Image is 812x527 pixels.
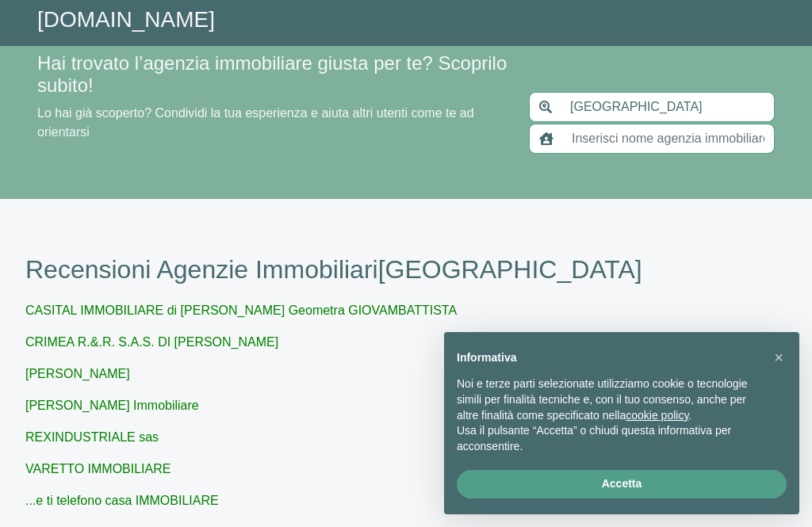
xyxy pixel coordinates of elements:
[25,462,170,475] a: VARETTO IMMOBILIARE
[766,345,791,370] button: Chiudi questa informativa
[457,470,787,498] button: Accetta
[774,349,783,366] span: ×
[25,430,159,444] a: REXINDUSTRIALE sas
[561,92,775,122] input: Inserisci area di ricerca (Comune o Provincia)
[626,409,688,422] a: cookie policy - il link si apre in una nuova scheda
[37,104,510,142] p: Lo hai già scoperto? Condividi la tua esperienza e aiuta altri utenti come te ad orientarsi
[25,399,199,412] a: [PERSON_NAME] Immobiliare
[37,52,510,98] h4: Hai trovato l’agenzia immobiliare giusta per te? Scoprilo subito!
[25,304,457,317] a: CASITAL IMMOBILIARE di [PERSON_NAME] Geometra GIOVAMBATTISTA
[25,494,219,507] a: ...e ti telefono casa IMMOBILIARE
[562,124,775,154] input: Inserisci nome agenzia immobiliare
[25,367,130,380] a: [PERSON_NAME]
[457,351,761,365] h2: Informativa
[457,376,761,423] p: Noi e terze parti selezionate utilizziamo cookie o tecnologie simili per finalità tecniche e, con...
[457,423,761,454] p: Usa il pulsante “Accetta” o chiudi questa informativa per acconsentire.
[25,254,787,285] h1: Recensioni Agenzie Immobiliari [GEOGRAPHIC_DATA]
[25,335,278,349] a: CRIMEA R.&.R. S.A.S. DI [PERSON_NAME]
[37,7,215,32] a: [DOMAIN_NAME]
